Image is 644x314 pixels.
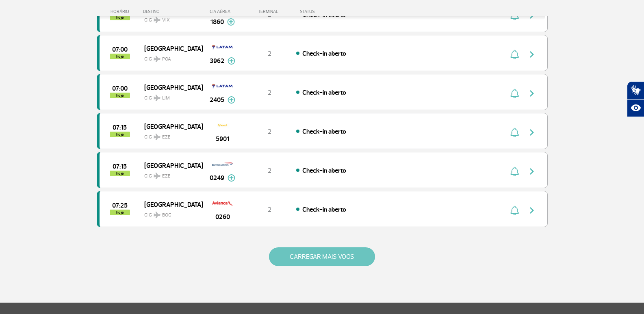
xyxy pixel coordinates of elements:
span: 2025-09-29 07:15:00 [113,164,127,169]
span: 2025-09-29 07:15:00 [113,125,127,130]
span: 0260 [215,212,230,222]
span: GIG [144,129,196,141]
div: Plugin de acessibilidade da Hand Talk. [627,81,644,117]
img: destiny_airplane.svg [154,134,160,140]
span: hoje [110,54,130,59]
span: 2 [268,128,271,136]
span: [GEOGRAPHIC_DATA] [144,199,196,210]
img: seta-direita-painel-voo.svg [527,128,537,137]
span: Check-in aberto [302,206,346,214]
img: destiny_airplane.svg [154,56,160,62]
span: POA [162,56,171,63]
img: mais-info-painel-voo.svg [228,96,235,104]
span: Check-in aberto [302,167,346,175]
span: GIG [144,168,196,180]
img: mais-info-painel-voo.svg [228,174,235,182]
span: 2 [268,206,271,214]
span: Check-in aberto [302,128,346,136]
div: HORÁRIO [99,9,143,14]
img: destiny_airplane.svg [154,95,160,101]
img: mais-info-painel-voo.svg [227,18,235,26]
span: [GEOGRAPHIC_DATA] [144,43,196,54]
div: STATUS [296,9,362,14]
img: seta-direita-painel-voo.svg [527,206,537,215]
span: EZE [162,134,171,141]
span: Check-in aberto [302,89,346,97]
button: Abrir tradutor de língua de sinais. [627,81,644,99]
button: CARREGAR MAIS VOOS [269,247,375,266]
img: sino-painel-voo.svg [510,167,519,176]
span: 2405 [210,95,224,105]
div: CIA AÉREA [202,9,243,14]
span: 2025-09-29 07:00:00 [112,47,128,52]
span: VIX [162,17,170,24]
img: seta-direita-painel-voo.svg [527,89,537,98]
span: GIG [144,90,196,102]
span: EZE [162,173,171,180]
span: 3962 [210,56,224,66]
img: sino-painel-voo.svg [510,128,519,137]
span: LIM [162,95,170,102]
span: [GEOGRAPHIC_DATA] [144,121,196,132]
span: 2 [268,167,271,175]
span: hoje [110,93,130,98]
img: seta-direita-painel-voo.svg [527,50,537,59]
span: 2 [268,50,271,58]
img: seta-direita-painel-voo.svg [527,167,537,176]
span: 2 [268,89,271,97]
div: TERMINAL [243,9,296,14]
span: 0249 [210,173,224,183]
span: 5901 [216,134,229,144]
img: sino-painel-voo.svg [510,89,519,98]
span: GIG [144,51,196,63]
img: mais-info-painel-voo.svg [228,57,235,65]
img: destiny_airplane.svg [154,17,160,23]
span: hoje [110,210,130,215]
img: destiny_airplane.svg [154,212,160,218]
span: 2025-09-29 07:00:00 [112,86,128,91]
img: destiny_airplane.svg [154,173,160,179]
span: 2025-09-29 07:25:00 [112,203,128,208]
span: [GEOGRAPHIC_DATA] [144,82,196,93]
img: sino-painel-voo.svg [510,50,519,59]
div: DESTINO [143,9,202,14]
img: sino-painel-voo.svg [510,206,519,215]
span: GIG [144,207,196,219]
span: Check-in aberto [302,50,346,58]
button: Abrir recursos assistivos. [627,99,644,117]
span: hoje [110,171,130,176]
span: 1860 [210,17,224,27]
span: hoje [110,132,130,137]
span: [GEOGRAPHIC_DATA] [144,160,196,171]
span: BOG [162,212,171,219]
